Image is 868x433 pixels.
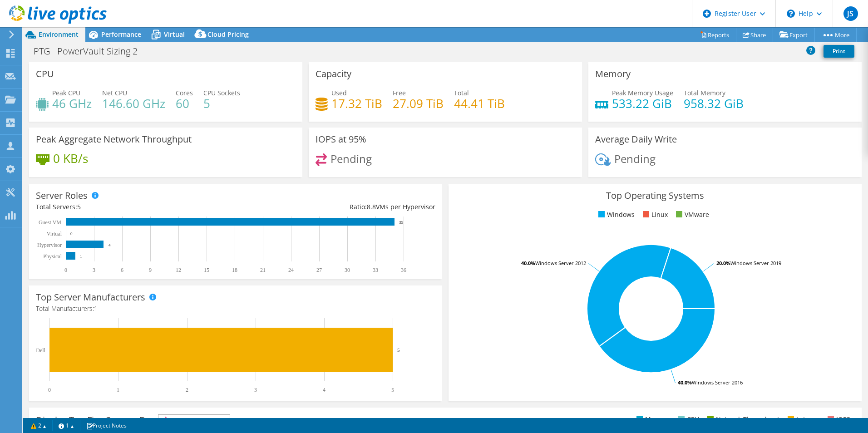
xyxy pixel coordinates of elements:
span: CPU Sockets [203,89,240,97]
li: IOPS [825,414,850,424]
h4: 0 KB/s [53,153,88,163]
span: Cores [176,89,193,97]
li: Memory [634,414,670,424]
h4: 958.32 GiB [684,98,744,108]
a: Export [773,28,815,42]
text: Virtual [47,231,62,237]
text: 0 [64,267,67,273]
li: Windows [596,210,635,220]
span: Cloud Pricing [207,30,249,39]
h4: 44.41 TiB [454,98,505,108]
a: Reports [693,28,736,42]
text: 0 [48,387,51,393]
li: Network Throughput [705,414,779,424]
h4: 17.32 TiB [331,98,382,108]
h4: 27.09 TiB [393,98,444,108]
a: 2 [25,420,53,431]
text: 18 [232,267,237,273]
span: 8.8 [367,202,376,211]
span: Performance [101,30,141,39]
text: 4 [323,387,325,393]
h3: Memory [595,69,631,79]
tspan: Windows Server 2019 [730,260,781,266]
span: JS [843,6,858,21]
span: Net CPU [102,89,127,97]
text: 0 [70,231,73,236]
text: Hypervisor [37,242,62,248]
text: Guest VM [39,219,61,226]
h1: PTG - PowerVault Sizing 2 [30,46,152,56]
li: Latency [785,414,819,424]
span: 5 [77,202,81,211]
tspan: 40.0% [521,260,535,266]
tspan: Windows Server 2016 [692,379,743,386]
span: Environment [39,30,79,39]
li: Linux [641,210,668,220]
h3: CPU [36,69,54,79]
text: 4 [108,243,111,247]
a: Share [736,28,773,42]
text: 3 [93,267,95,273]
tspan: 20.0% [716,260,730,266]
text: 15 [204,267,209,273]
h3: Average Daily Write [595,134,677,144]
text: Dell [36,347,45,354]
h4: Total Manufacturers: [36,304,435,314]
li: CPU [676,414,699,424]
h4: 5 [203,98,240,108]
span: Used [331,89,347,97]
text: 2 [186,387,188,393]
tspan: 40.0% [678,379,692,386]
text: 6 [121,267,123,273]
h4: 146.60 GHz [102,98,165,108]
span: 1 [94,304,98,313]
text: 21 [260,267,266,273]
tspan: Windows Server 2012 [535,260,586,266]
span: Pending [330,151,372,166]
text: 9 [149,267,152,273]
span: IOPS [158,415,230,426]
h4: 533.22 GiB [612,98,673,108]
h3: Top Operating Systems [455,191,855,201]
span: Total Memory [684,89,725,97]
span: Free [393,89,406,97]
h4: 60 [176,98,193,108]
div: Ratio: VMs per Hypervisor [236,202,435,212]
text: 30 [345,267,350,273]
text: 33 [373,267,378,273]
div: Total Servers: [36,202,236,212]
span: Peak CPU [52,89,80,97]
text: 1 [80,254,82,259]
svg: \n [787,10,795,18]
text: 36 [401,267,406,273]
h3: Capacity [316,69,351,79]
text: 12 [176,267,181,273]
text: 35 [399,220,404,225]
a: Project Notes [80,420,133,431]
text: 1 [117,387,119,393]
h3: Peak Aggregate Network Throughput [36,134,192,144]
text: 3 [254,387,257,393]
text: 24 [288,267,294,273]
h3: Top Server Manufacturers [36,292,145,302]
h4: 46 GHz [52,98,92,108]
a: Print [824,45,854,58]
h3: IOPS at 95% [316,134,366,144]
h3: Server Roles [36,191,88,201]
text: 5 [391,387,394,393]
text: 27 [316,267,322,273]
a: 1 [52,420,80,431]
text: 5 [397,347,400,353]
text: Physical [43,253,62,260]
span: Pending [614,151,656,166]
a: More [814,28,857,42]
span: Virtual [164,30,185,39]
span: Total [454,89,469,97]
li: VMware [674,210,709,220]
span: Peak Memory Usage [612,89,673,97]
